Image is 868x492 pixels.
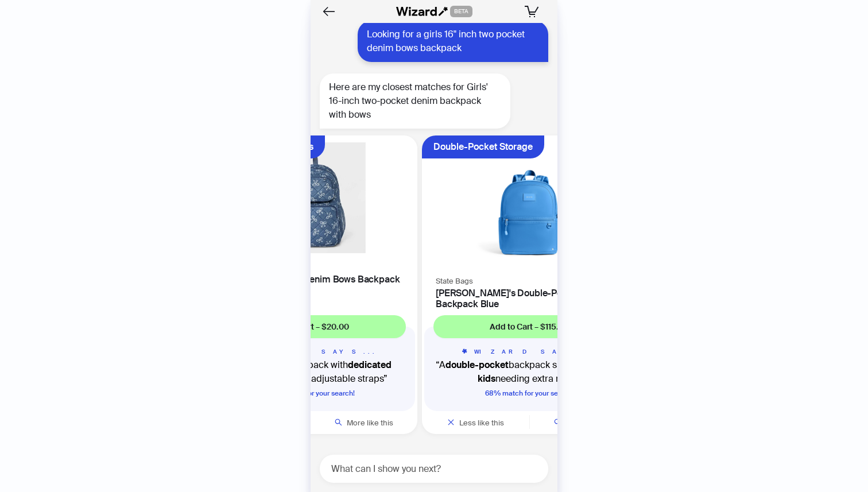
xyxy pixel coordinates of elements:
button: Add to Cart – $115.00 [433,315,625,338]
span: Less like this [459,418,504,428]
span: close [447,419,455,426]
div: Double-Pocket Storage [433,135,533,158]
b: double-pocket [445,359,509,371]
span: search [554,419,561,426]
span: search [335,419,342,426]
span: Add to Cart – $115.00 [490,321,569,332]
button: Back [320,2,338,21]
q: A backpack sized for needing extra room [433,358,625,386]
div: Looking for a girls 16" inch two pocket denim bows backpack [358,21,548,62]
img: Kane Kid's Double-Pocket Backpack Blue [429,142,630,267]
button: Less like this [422,411,529,434]
h4: [PERSON_NAME]'s Double-Pocket Backpack Blue [436,288,623,309]
span: BETA [450,6,472,17]
div: Here are my closest matches for Girls' 16-inch two-pocket denim backpack with bows [320,73,510,129]
span: State Bags [436,276,473,286]
span: 68 % match for your search! [485,389,574,398]
span: More like this [347,418,393,428]
h5: WIZARD SAYS... [433,347,625,356]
